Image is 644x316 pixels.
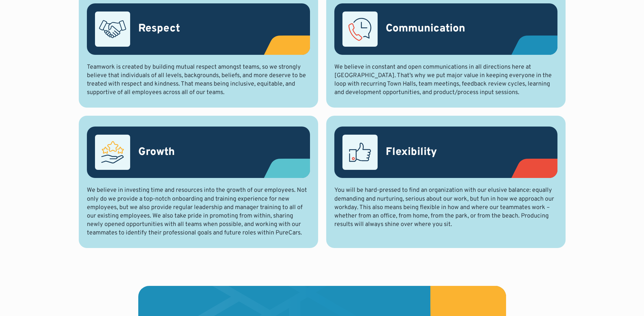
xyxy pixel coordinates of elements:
[87,186,310,237] p: We believe in investing time and resources into the growth of our employees. Not only do we provi...
[334,63,557,97] p: We believe in constant and open communications in all directions here at [GEOGRAPHIC_DATA]. That’...
[334,186,557,229] p: You will be hard-pressed to find an organization with our elusive balance: equally demanding and ...
[138,145,175,160] h3: Growth
[138,22,180,36] h3: Respect
[386,22,465,36] h3: Communication
[87,63,310,97] p: Teamwork is created by building mutual respect amongst teams, so we strongly believe that individ...
[386,145,437,160] h3: Flexibility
